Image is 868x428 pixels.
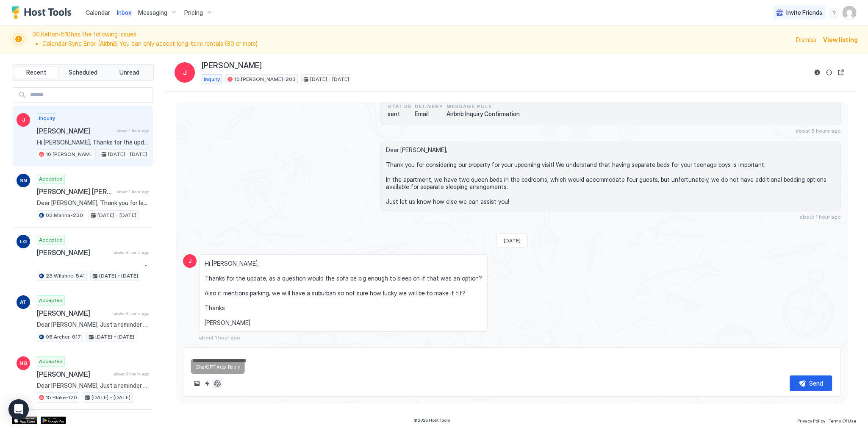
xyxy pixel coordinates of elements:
div: tab-group [12,64,154,81]
div: Send [809,379,823,388]
a: Host Tools Logo [12,6,75,19]
span: Hi [PERSON_NAME], Thanks for the update, as a question would the sofa be big enough to sleep on i... [37,139,149,146]
span: [DATE] [504,237,521,244]
span: SN [20,177,27,184]
span: 15.Blake-120 [46,394,77,401]
a: Terms Of Use [829,416,856,425]
span: about 9 hours ago [114,371,149,377]
span: about 5 hours ago [796,128,841,134]
span: J [22,116,25,124]
span: about 1 hour ago [199,334,240,341]
span: Accepted [39,358,63,365]
span: [PERSON_NAME] [202,61,262,71]
a: Google Play Store [41,417,66,424]
span: status [388,103,411,110]
span: [PERSON_NAME] [37,370,110,378]
a: Privacy Policy [797,416,825,425]
span: Inbox [117,9,131,16]
span: Messaging [138,9,167,17]
span: 05.Archer-617 [46,333,81,341]
span: [DATE] - [DATE] [108,150,147,158]
span: Accepted [39,236,63,244]
input: Input Field [27,88,153,102]
span: about 9 hours ago [114,250,149,255]
span: ͏ ‌ ͏ ‌ ͏ ‌ ͏ ‌ ͏ ‌ ͏ ‌ ͏ ‌ ͏ ‌ ͏ ‌ ͏ ‌ ͏ ‌ ͏ ‌ ͏ ‌ ͏ ‌ ͏ ‌ ͏ ‌ ͏ ‌ ͏ ‌ ͏ ‌ ͏ ‌ ͏ ‌ ͏ ‌ ͏ ‌ ͏ ‌ ͏... [37,260,149,268]
span: about 9 hours ago [114,311,149,316]
span: 02.Marina-230 [46,211,83,219]
span: Inquiry [39,114,55,122]
span: Inquiry [204,75,220,83]
span: Hi [PERSON_NAME], Thanks for the update, as a question would the sofa be big enough to sleep on i... [205,260,482,327]
span: Calendar [86,9,110,16]
span: sent [388,110,411,118]
button: Open reservation [836,67,846,78]
span: Dear [PERSON_NAME], Thank you for letting us know! Safe travels, and it was a pleasure hosting yo... [37,199,149,207]
div: User profile [843,6,856,19]
button: Unread [107,67,152,78]
div: Open Intercom Messenger [8,399,29,420]
button: Send [790,375,832,391]
span: about 1 hour ago [116,189,149,195]
span: Airbnb Inquiry Confirmation [446,110,520,118]
a: Inbox [117,8,131,17]
span: Dear [PERSON_NAME], Just a reminder that your check-out is [DATE] before 11 am. 🧳When you check o... [37,382,149,389]
span: LG [20,238,27,245]
span: © 2025 Host Tools [413,417,450,423]
span: Delivery [415,103,443,110]
button: ChatGPT Auto Reply [212,378,222,389]
span: Pricing [184,9,203,17]
span: Accepted [39,297,63,304]
span: [DATE] - [DATE] [92,394,130,401]
span: Recent [26,69,46,76]
span: [DATE] - [DATE] [310,75,349,83]
span: Dear [PERSON_NAME], Thank you for considering our property for your upcoming visit! We understand... [386,146,835,206]
span: Privacy Policy [797,418,825,423]
span: J [183,67,187,78]
button: Recent [14,67,59,78]
span: [DATE] - [DATE] [99,272,138,280]
span: [PERSON_NAME] [37,127,113,135]
button: Sync reservation [824,67,834,78]
a: Calendar [86,8,110,17]
span: Scheduled [69,69,97,76]
span: [PERSON_NAME] [PERSON_NAME] [37,187,113,196]
span: NG [19,359,28,367]
li: Calendar Sync Error: (Airbnb) You can only accept long-term rentals (30 or more) [42,40,791,47]
span: Unread [119,69,139,76]
span: J [189,257,191,265]
span: Message Rule [446,103,520,110]
button: Upload image [192,378,202,389]
span: Dear [PERSON_NAME], Just a reminder that your check-out is [DATE] before 11 am. Check-out instruc... [37,321,149,328]
button: Quick reply [202,378,212,389]
span: [DATE] - [DATE] [95,333,134,341]
span: 10.[PERSON_NAME]-203 [234,75,296,83]
span: [PERSON_NAME] [37,309,110,317]
div: menu [829,8,839,18]
span: Terms Of Use [829,418,856,423]
span: about 1 hour ago [800,214,841,220]
button: Reservation information [812,67,822,78]
span: [DATE] - [DATE] [97,211,136,219]
span: 23.Wilshire-541 [46,272,85,280]
button: Scheduled [61,67,105,78]
span: Accepted [39,175,63,183]
span: 10.[PERSON_NAME]-203 [46,150,94,158]
span: 30.Kelton-510 has the following issues: [32,31,791,49]
div: Dismiss [796,35,816,44]
span: [PERSON_NAME] [37,248,110,257]
span: AT [20,298,27,306]
a: App Store [12,417,37,424]
div: View listing [823,35,858,44]
span: about 1 hour ago [116,128,149,133]
span: ChatGPT Auto Reply [195,364,239,370]
span: Email [415,110,443,118]
span: Invite Friends [786,9,822,17]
